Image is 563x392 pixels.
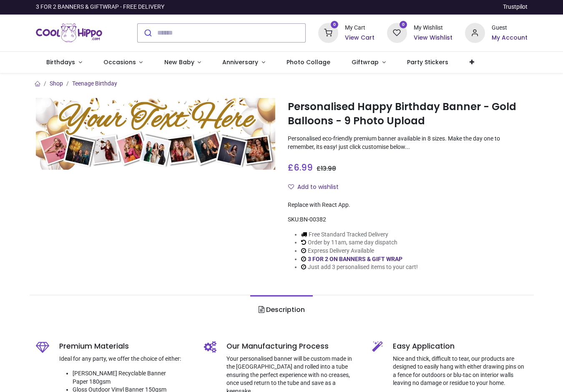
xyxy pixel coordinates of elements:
[341,52,397,73] a: Giftwrap
[301,231,418,239] li: Free Standard Tracked Delivery
[103,58,136,66] span: Occasions
[288,201,528,209] div: Replace with React App.
[393,355,528,387] p: Nice and thick, difficult to tear, our products are designed to easily hang with either drawing p...
[301,239,418,247] li: Order by 11am, same day dispatch
[59,341,191,352] h5: Premium Materials
[414,24,452,32] div: My Wishlist
[36,3,164,11] div: 3 FOR 2 BANNERS & GIFTWRAP - FREE DELIVERY
[36,21,103,45] img: Cool Hippo
[301,247,418,255] li: Express Delivery Available
[331,21,339,29] sup: 0
[93,52,153,73] a: Occasions
[59,355,191,363] p: Ideal for any party, we offer the choice of either:
[164,58,194,66] span: New Baby
[503,3,528,11] a: Trustpilot
[393,341,528,352] h5: Easy Application
[226,341,359,352] h5: Our Manufacturing Process
[288,184,294,190] i: Add to wishlist
[212,52,276,73] a: Anniversary
[73,369,191,386] li: [PERSON_NAME] Recyclable Banner Paper 180gsm
[318,29,338,35] a: 0
[492,24,528,32] div: Guest
[387,29,407,35] a: 0
[308,256,402,262] a: 3 FOR 2 ON BANNERS & GIFT WRAP
[317,164,336,173] span: £
[492,34,528,42] a: My Account
[400,21,407,29] sup: 0
[36,52,93,73] a: Birthdays
[345,24,374,32] div: My Cart
[294,161,313,173] span: 6.99
[36,98,276,170] img: Personalised Happy Birthday Banner - Gold Balloons - 9 Photo Upload
[288,216,528,224] div: SKU:
[36,21,103,45] a: Logo of Cool Hippo
[222,58,258,66] span: Anniversary
[407,58,448,66] span: Party Stickers
[288,135,528,151] p: Personalised eco-friendly premium banner available in 8 sizes. Make the day one to remember, its ...
[301,263,418,271] li: Just add 3 personalised items to your cart!
[288,161,313,173] span: £
[50,80,63,87] a: Shop
[46,58,75,66] span: Birthdays
[352,58,379,66] span: Giftwrap
[288,100,528,128] h1: Personalised Happy Birthday Banner - Gold Balloons - 9 Photo Upload
[300,216,326,223] span: BN-00382
[345,34,374,42] a: View Cart
[72,80,117,87] a: Teenage Birthday
[288,180,346,194] button: Add to wishlistAdd to wishlist
[287,58,330,66] span: Photo Collage
[250,295,312,324] a: Description
[321,164,336,173] span: 13.98
[414,34,452,42] a: View Wishlist
[138,24,157,42] button: Submit
[153,52,212,73] a: New Baby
